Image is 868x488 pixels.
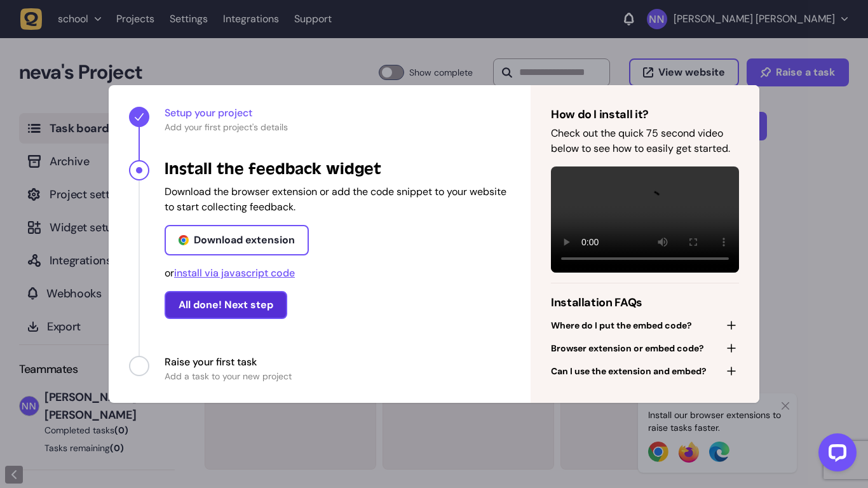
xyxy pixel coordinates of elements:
[165,184,510,215] p: Download the browser extension or add the code snippet to your website to start collecting feedback.
[179,235,189,245] img: Chrome Extension
[165,105,510,121] span: Setup your project
[551,365,707,377] span: Can I use the extension and embed?
[551,126,739,156] p: Check out the quick 75 second video below to see how to easily get started.
[551,316,739,334] button: Where do I put the embed code?
[551,319,692,332] span: Where do I put the embed code?
[165,291,287,319] button: All done! Next step
[194,235,295,245] div: Download extension
[174,266,295,280] span: install via javascript code
[551,339,739,357] button: Browser extension or embed code?
[551,342,704,355] span: Browser extension or embed code?
[551,362,739,380] button: Can I use the extension and embed?
[165,159,510,179] h4: Install the feedback widget
[165,266,510,281] div: or
[109,85,531,402] nav: Progress
[165,355,292,370] span: Raise your first task
[551,294,739,311] h4: Installation FAQs
[551,166,739,273] video: Your browser does not support the video tag.
[165,121,510,133] span: Add your first project's details
[808,428,862,482] iframe: LiveChat chat widget
[551,105,739,123] h4: How do I install it?
[165,370,292,383] span: Add a task to your new project
[165,225,309,255] a: Download extension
